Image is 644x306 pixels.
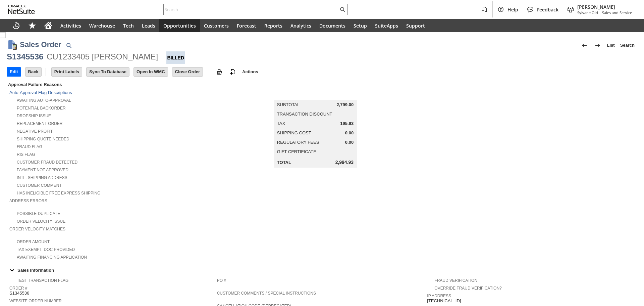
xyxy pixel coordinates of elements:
[375,23,398,29] span: SuiteApps
[17,278,68,283] a: Test Transaction Flag
[25,68,41,76] input: Back
[277,130,311,135] a: Shipping Cost
[264,23,282,29] span: Reports
[599,10,601,15] span: -
[17,219,65,224] a: Order Velocity Issue
[371,19,402,32] a: SuiteApps
[604,40,618,51] a: List
[17,106,66,111] a: Potential Backorder
[233,19,260,32] a: Forecast
[200,19,233,32] a: Customers
[274,89,357,100] caption: Summary
[406,23,425,29] span: Support
[172,68,203,76] input: Close Order
[577,4,632,10] span: [PERSON_NAME]
[17,152,35,157] a: RIS flag
[9,299,62,303] a: Website Order Number
[277,160,291,165] a: Total
[290,23,311,29] span: Analytics
[577,10,598,15] span: Sylvane Old
[134,68,168,76] input: Open In WMC
[350,19,371,32] a: Setup
[20,39,61,50] h1: Sales Order
[85,19,119,32] a: Warehouse
[277,112,332,117] a: Transaction Discount
[52,68,82,76] input: Print Labels
[277,140,319,145] a: Regulatory Fees
[9,90,72,95] a: Auto-Approval Flag Descriptions
[319,23,345,29] span: Documents
[142,23,155,29] span: Leads
[229,68,237,76] img: add-record.svg
[7,266,637,274] td: Sales Information
[402,19,429,32] a: Support
[9,227,65,231] a: Order Velocity Matches
[17,129,53,134] a: Negative Profit
[60,23,81,29] span: Activities
[427,294,451,298] a: IP Address
[434,278,477,283] a: Fraud Verification
[239,69,261,74] a: Actions
[345,130,354,136] span: 0.00
[354,23,367,29] span: Setup
[119,19,138,32] a: Tech
[237,23,256,29] span: Forecast
[138,19,159,32] a: Leads
[17,191,100,195] a: Has Ineligible Free Express Shipping
[17,160,77,165] a: Customer Fraud Detected
[537,6,558,13] span: Feedback
[24,19,40,32] div: Shortcuts
[9,199,47,203] a: Address Errors
[338,5,346,13] svg: Search
[40,19,56,32] a: Home
[7,81,214,88] div: Approval Failure Reasons
[17,137,69,141] a: Shipping Quote Needed
[166,51,185,64] div: Billed
[7,68,21,76] input: Edit
[340,121,354,126] span: 195.93
[17,175,67,180] a: Intl. Shipping Address
[28,21,36,30] svg: Shortcuts
[427,298,461,304] span: [TECHNICAL_ID]
[602,10,632,15] span: Sales and Service
[87,68,129,76] input: Sync To Database
[286,19,315,32] a: Analytics
[345,140,354,145] span: 0.00
[12,21,20,30] svg: Recent Records
[44,21,52,30] svg: Home
[17,255,87,260] a: Awaiting Financing Application
[507,6,518,13] span: Help
[315,19,350,32] a: Documents
[217,278,226,283] a: PO #
[277,121,285,126] a: Tax
[277,149,316,154] a: Gift Certificate
[434,286,501,291] a: Override Fraud Verification?
[89,23,115,29] span: Warehouse
[17,98,71,103] a: Awaiting Auto-Approval
[17,183,62,188] a: Customer Comment
[337,102,354,107] span: 2,799.00
[335,160,354,165] span: 2,994.93
[65,41,73,49] img: Quick Find
[215,68,223,76] img: print.svg
[47,51,158,62] div: CU1233405 [PERSON_NAME]
[618,40,637,51] a: Search
[17,121,62,126] a: Replacement Order
[159,19,200,32] a: Opportunities
[17,211,60,216] a: Possible Duplicate
[123,23,134,29] span: Tech
[7,51,43,62] div: S1345536
[9,291,29,296] span: S1345536
[8,19,24,32] a: Recent Records
[17,144,42,149] a: Fraud Flag
[17,247,75,252] a: Tax Exempt. Doc Provided
[164,5,338,13] input: Search
[260,19,286,32] a: Reports
[8,5,35,14] svg: logo
[56,19,85,32] a: Activities
[17,114,51,118] a: Dropship Issue
[217,291,316,296] a: Customer Comments / Special Instructions
[204,23,229,29] span: Customers
[594,41,602,49] img: Next
[7,266,635,274] div: Sales Information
